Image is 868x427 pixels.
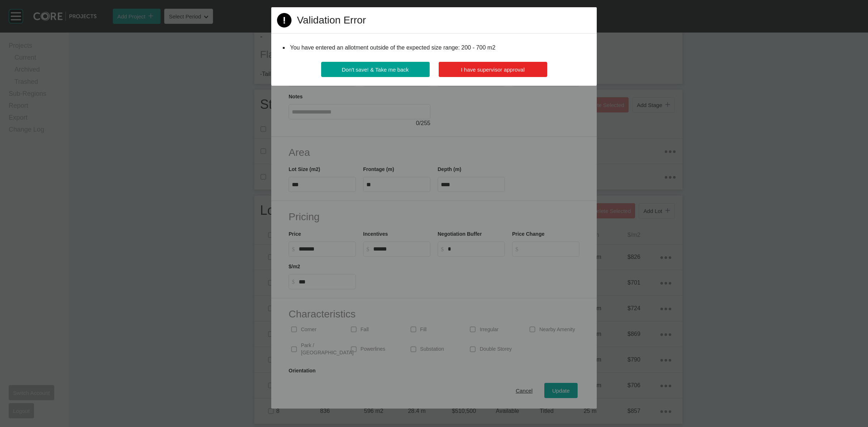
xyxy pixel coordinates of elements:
[297,13,366,27] h2: Validation Error
[321,62,430,77] button: Don't save! & Take me back
[289,42,579,53] div: You have entered an allotment outside of the expected size range: 200 - 700 m2
[439,62,547,77] button: I have supervisor approval
[342,67,409,73] span: Don't save! & Take me back
[461,67,525,73] span: I have supervisor approval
